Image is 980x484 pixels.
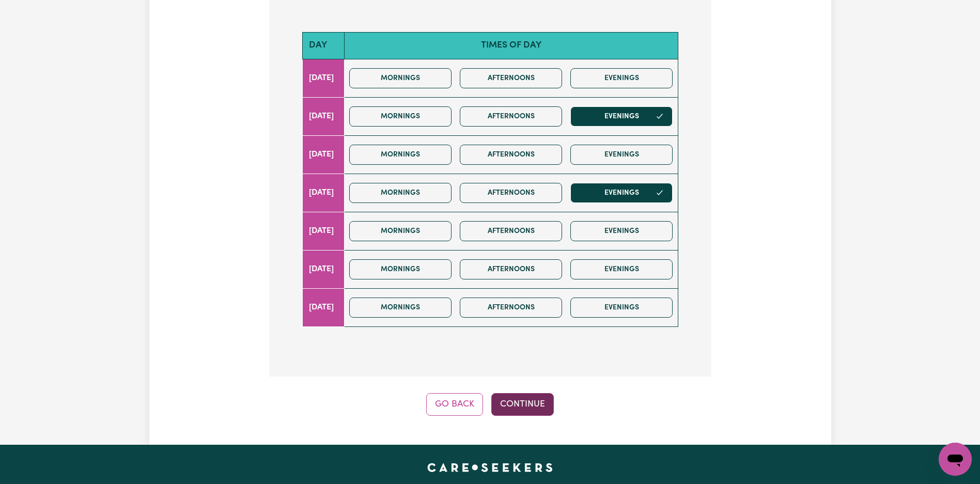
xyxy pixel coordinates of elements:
button: Continue [491,393,554,416]
button: Afternoons [460,145,562,165]
button: Evenings [570,68,673,88]
button: Evenings [570,221,673,241]
button: Evenings [570,145,673,165]
iframe: Button to launch messaging window [939,443,972,476]
button: Mornings [349,221,452,241]
td: [DATE] [302,97,345,135]
th: Times of day [345,33,678,59]
button: Evenings [570,259,673,279]
button: Afternoons [460,106,562,127]
button: Go Back [426,393,483,416]
button: Evenings [570,106,673,127]
button: Afternoons [460,68,562,88]
a: Careseekers home page [427,463,553,472]
td: [DATE] [302,135,345,174]
td: [DATE] [302,212,345,250]
button: Evenings [570,298,673,318]
button: Mornings [349,259,452,279]
button: Afternoons [460,183,562,203]
button: Afternoons [460,298,562,318]
button: Mornings [349,298,452,318]
td: [DATE] [302,174,345,212]
td: [DATE] [302,250,345,288]
button: Mornings [349,68,452,88]
button: Mornings [349,106,452,127]
button: Afternoons [460,259,562,279]
td: [DATE] [302,288,345,326]
td: [DATE] [302,59,345,97]
th: Day [302,33,345,59]
button: Mornings [349,145,452,165]
button: Afternoons [460,221,562,241]
button: Evenings [570,183,673,203]
button: Mornings [349,183,452,203]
